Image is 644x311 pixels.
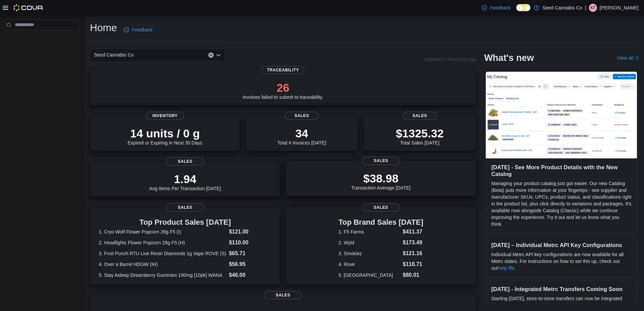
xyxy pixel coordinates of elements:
[14,4,44,11] img: Cova
[90,21,117,35] h1: Home
[403,249,423,258] dd: $121.16
[403,112,437,120] span: Sales
[403,260,423,268] dd: $118.71
[362,157,400,165] span: Sales
[229,271,271,279] dd: $46.00
[590,4,595,12] span: KT
[94,51,134,59] span: Seed Cannabis Co
[491,180,631,227] p: Managing your product catalog just got easier. Our new Catalog (Beta) puts more information at yo...
[403,271,423,279] dd: $80.01
[491,251,631,271] p: Individual Metrc API key configurations are now available for all Metrc states. For instructions ...
[229,260,271,268] dd: $56.95
[525,303,545,308] a: Transfers
[338,228,400,235] dt: 1. F5 Farms
[600,4,639,12] p: [PERSON_NAME]
[338,218,423,226] h3: Top Brand Sales [DATE]
[229,249,271,258] dd: $65.71
[99,239,226,246] dt: 2. Headlights Flower Popcorn 28g F5 (H)
[396,127,444,140] p: $1325.32
[285,112,319,120] span: Sales
[132,26,152,33] span: Feedback
[491,164,631,177] h3: [DATE] - See More Product Details with the New Catalog
[146,112,184,120] span: Inventory
[338,250,400,257] dt: 3. Smokiez
[208,52,214,58] button: Clear input
[543,4,582,12] p: Seed Cannabis Co
[4,32,80,48] nav: Complex example
[128,127,202,140] p: 14 units / 0 g
[99,261,226,268] dt: 4. Over a Barrel HDGW (IH)
[277,127,326,140] p: 34
[243,81,324,94] p: 26
[491,286,631,292] h3: [DATE] - Integrated Metrc Transfers Coming Soon
[516,4,530,11] input: Dark Mode
[635,56,639,60] svg: External link
[617,55,639,61] a: View allExternal link
[484,52,534,63] h2: What's new
[424,57,476,62] p: Updated 1 minute(s) ago
[338,239,400,246] dt: 2. Wyld
[149,172,221,186] p: 1.94
[99,250,226,257] dt: 3. Fruit Punch RTU Live Resin Diamonds 1g Vape ROVE (S)
[262,66,305,74] span: Traceability
[589,4,597,12] div: Kalyn Thompson
[403,239,423,247] dd: $173.49
[99,272,226,279] dt: 5. Stay Asleep Dreamberry Gummies 100mg [10pk] WANA
[121,23,155,37] a: Feedback
[229,239,271,247] dd: $110.00
[498,265,514,271] a: help file
[216,52,221,58] button: Open list of options
[229,228,271,236] dd: $121.00
[166,203,204,212] span: Sales
[277,127,326,146] div: Total # Invoices [DATE]
[264,291,302,299] span: Sales
[128,127,202,146] div: Expired or Expiring in Next 30 Days
[362,203,400,212] span: Sales
[166,157,204,165] span: Sales
[338,272,400,279] dt: 5. [GEOGRAPHIC_DATA]
[99,228,226,235] dt: 1. Cryo Wolf Flower Popcorn 28g F5 (I)
[585,4,586,12] p: |
[396,127,444,146] div: Total Sales [DATE]
[99,218,271,226] h3: Top Product Sales [DATE]
[351,172,411,191] div: Transaction Average [DATE]
[149,172,221,191] div: Avg Items Per Transaction [DATE]
[403,228,423,236] dd: $411.37
[338,261,400,268] dt: 4. Rove
[479,1,513,15] a: Feedback
[490,4,510,11] span: Feedback
[351,172,411,185] p: $38.98
[491,242,631,248] h3: [DATE] – Individual Metrc API Key Configurations
[243,81,324,100] div: Invoices failed to submit to traceability.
